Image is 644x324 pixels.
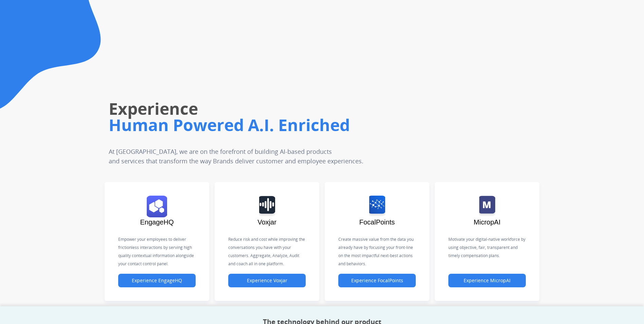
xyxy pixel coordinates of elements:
button: Experience Voxjar [228,274,306,287]
img: logo [369,196,385,217]
button: Experience FocalPoints [338,274,416,287]
h1: Human Powered A.I. Enriched [109,114,455,136]
span: Voxjar [257,218,276,226]
img: logo [147,196,167,217]
p: Empower your employees to deliver frictionless interactions by serving high quality contextual in... [118,235,196,268]
span: FocalPoints [359,218,395,226]
button: Experience MicropAI [448,274,526,287]
p: Reduce risk and cost while improving the conversations you have with your customers. Aggregate, A... [228,235,306,268]
p: Create massive value from the data you already have by focusing your front-line on the most impac... [338,235,416,268]
img: logo [259,196,275,217]
a: Experience EngageHQ [118,278,196,284]
a: Experience Voxjar [228,278,306,284]
p: At [GEOGRAPHIC_DATA], we are on the forefront of building AI-based products and services that tra... [109,147,411,166]
a: Experience MicropAI [448,278,526,284]
a: Experience FocalPoints [338,278,416,284]
p: Motivate your digital-native workforce by using objective, fair, transparent and timely compensat... [448,235,526,260]
img: logo [479,196,495,217]
span: MicropAI [474,218,501,226]
button: Experience EngageHQ [118,274,196,287]
h1: Experience [109,98,455,120]
span: EngageHQ [140,218,174,226]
